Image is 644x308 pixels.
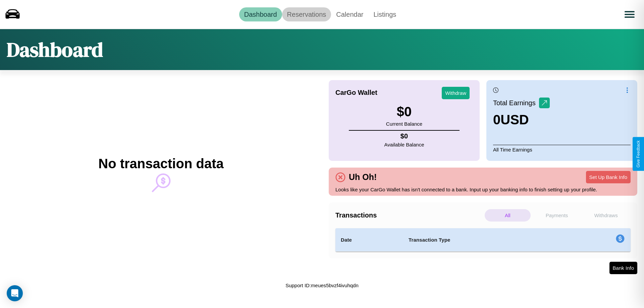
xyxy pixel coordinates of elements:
table: simple table [335,228,631,252]
button: Set Up Bank Info [586,171,631,183]
h4: CarGo Wallet [335,89,377,97]
h2: No transaction data [98,156,223,171]
h4: Transactions [335,211,483,219]
p: Payments [534,209,580,222]
p: Available Balance [384,140,424,149]
div: Open Intercom Messenger [7,285,23,301]
p: All [485,209,531,222]
p: Support ID: meues5bvzf4ivuhqdn [285,281,359,290]
p: Total Earnings [493,97,539,109]
p: Current Balance [386,119,422,128]
h4: Uh Oh! [345,172,380,182]
h4: Transaction Type [409,236,561,244]
button: Open menu [620,5,639,24]
div: Give Feedback [636,140,641,168]
p: Withdraws [583,209,629,222]
a: Calendar [331,7,368,21]
h1: Dashboard [7,36,103,63]
button: Bank Info [609,262,637,274]
p: All Time Earnings [493,145,631,154]
a: Listings [368,7,401,21]
h3: $ 0 [386,104,422,119]
a: Reservations [282,7,331,21]
h3: 0 USD [493,112,550,127]
a: Dashboard [239,7,282,21]
h4: $ 0 [384,132,424,140]
h4: Date [341,236,398,244]
p: Looks like your CarGo Wallet has isn't connected to a bank. Input up your banking info to finish ... [335,185,631,194]
button: Withdraw [442,87,470,99]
